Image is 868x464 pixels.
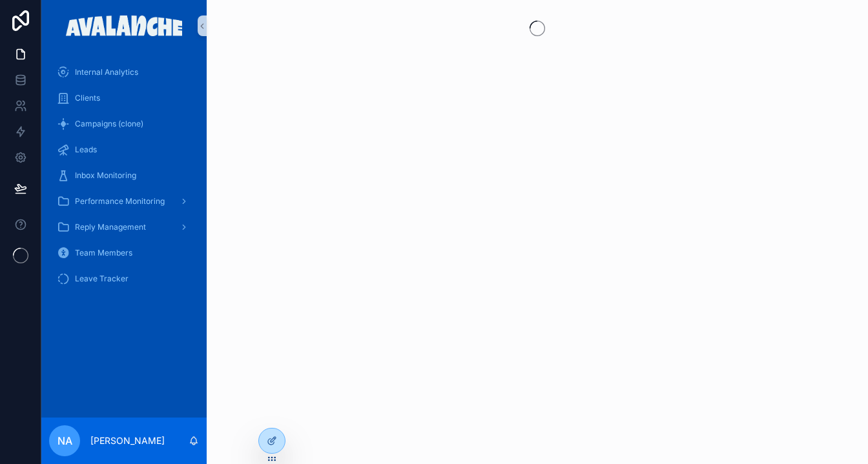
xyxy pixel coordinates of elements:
a: Internal Analytics [49,61,199,84]
span: NA [57,433,72,449]
a: Campaigns (clone) [49,112,199,136]
a: Team Members [49,241,199,265]
span: Campaigns (clone) [75,119,143,129]
span: Inbox Monitoring [75,170,136,181]
span: Reply Management [75,222,146,232]
span: Team Members [75,248,132,258]
div: scrollable content [41,52,207,307]
a: Performance Monitoring [49,190,199,213]
a: Inbox Monitoring [49,164,199,187]
span: Leads [75,145,97,155]
a: Leave Tracker [49,267,199,290]
a: Leads [49,138,199,161]
img: App logo [66,15,183,36]
span: Leave Tracker [75,274,129,284]
a: Reply Management [49,216,199,239]
span: Performance Monitoring [75,196,165,207]
a: Clients [49,86,199,110]
p: [PERSON_NAME] [90,434,165,447]
span: Internal Analytics [75,67,138,77]
span: Clients [75,93,100,103]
